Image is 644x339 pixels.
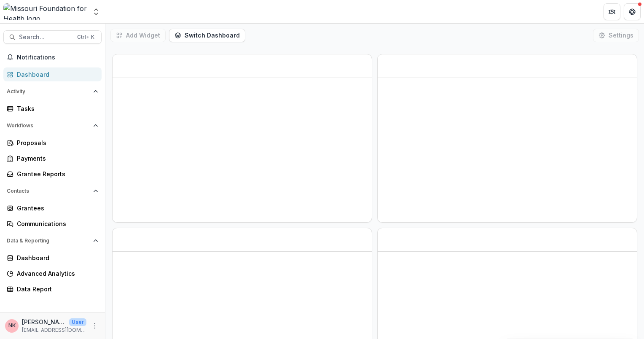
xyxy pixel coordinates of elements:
[3,151,102,165] a: Payments
[3,102,102,116] a: Tasks
[17,285,95,293] div: Data Report
[90,3,102,20] button: Open entity switcher
[3,136,102,150] a: Proposals
[7,188,90,194] span: Contacts
[8,323,16,328] div: Nancy Kelley
[7,238,90,244] span: Data & Reporting
[169,29,245,42] button: Switch Dashboard
[3,67,102,81] a: Dashboard
[17,169,95,178] div: Grantee Reports
[3,30,102,44] button: Search...
[109,5,145,18] nav: breadcrumb
[593,29,639,42] button: Settings
[19,34,72,41] span: Search...
[90,321,100,331] button: More
[3,201,102,215] a: Grantees
[604,3,620,20] button: Partners
[624,3,641,20] button: Get Help
[17,204,95,213] div: Grantees
[3,234,102,248] button: Open Data & Reporting
[17,104,95,113] div: Tasks
[3,251,102,265] a: Dashboard
[3,119,102,132] button: Open Workflows
[17,269,95,278] div: Advanced Analytics
[17,54,98,61] span: Notifications
[69,318,86,326] p: User
[7,89,90,94] span: Activity
[17,70,95,79] div: Dashboard
[75,32,96,42] div: Ctrl + K
[17,138,95,147] div: Proposals
[3,3,87,20] img: Missouri Foundation for Health logo
[3,167,102,181] a: Grantee Reports
[3,51,102,64] button: Notifications
[3,217,102,231] a: Communications
[3,85,102,98] button: Open Activity
[3,266,102,280] a: Advanced Analytics
[22,317,66,326] p: [PERSON_NAME]
[17,219,95,228] div: Communications
[17,154,95,163] div: Payments
[3,282,102,296] a: Data Report
[3,184,102,198] button: Open Contacts
[22,326,86,334] p: [EMAIL_ADDRESS][DOMAIN_NAME]
[110,29,166,42] button: Add Widget
[17,253,95,262] div: Dashboard
[7,123,90,129] span: Workflows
